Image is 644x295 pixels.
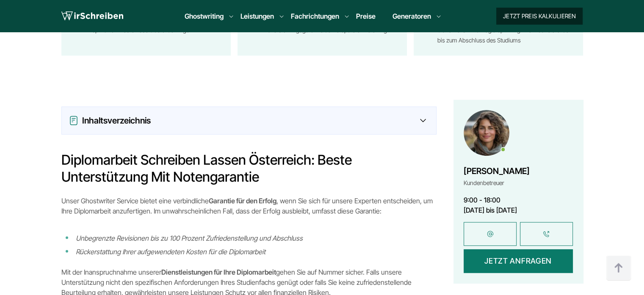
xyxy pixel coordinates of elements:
[76,234,303,242] em: Unbegrenzte Revisionen bis zu 100 Prozent Zufriedenstellung und Abschluss
[69,114,429,127] div: Inhaltsverzeichnis
[464,195,573,205] div: 9:00 - 18:00
[61,196,437,216] p: Unser Ghostwriter Service bietet eine verbindliche , wenn Sie sich für unsere Experten entscheide...
[291,11,339,21] a: Fachrichtungen
[356,12,376,20] a: Preise
[464,178,530,188] div: Kundenbetreuer
[240,11,274,21] a: Leistungen
[464,110,509,156] img: Maria Kaufman
[76,247,265,256] em: Rückerstattung Ihrer aufgewendeten Kosten für die Diplomarbeit
[392,11,431,21] a: Generatoren
[209,197,276,205] strong: Garantie für den Erfolg
[61,10,123,22] img: logo wirschreiben
[464,249,573,273] button: Jetzt anfragen
[85,25,224,45] div: Anspruch auf kostenlose Überarbeitungen
[261,25,400,45] div: Rückerstattungsgarantie bei verspäteter Lieferung
[606,256,631,281] img: button top
[185,11,224,21] a: Ghostwriting
[437,25,576,45] div: Sicherheits- und Plagiatsprüfung Ihrer Bachelorarbeit bis zum Abschluss des Studiums
[161,268,276,276] strong: Dienstleistungen für Ihre Diplomarbeit
[496,8,583,25] button: Jetzt Preis kalkulieren
[464,205,573,215] div: [DATE] bis [DATE]
[61,152,437,185] h2: Diplomarbeit schreiben lassen Österreich: beste Unterstützung mit Notengarantie
[464,164,530,178] div: [PERSON_NAME]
